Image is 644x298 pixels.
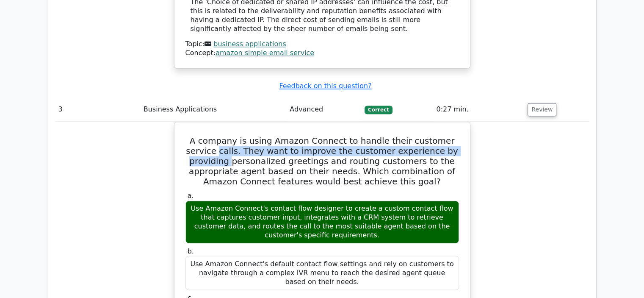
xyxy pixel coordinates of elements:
[55,97,140,122] td: 3
[185,256,459,290] div: Use Amazon Connect's default contact flow settings and rely on customers to navigate through a co...
[213,40,286,48] a: business applications
[433,97,524,122] td: 0:27 min.
[528,103,556,116] button: Review
[185,136,460,187] h5: A company is using Amazon Connect to handle their customer service calls. They want to improve th...
[185,40,459,49] div: Topic:
[185,201,459,243] div: Use Amazon Connect's contact flow designer to create a custom contact flow that captures customer...
[365,106,392,114] span: Correct
[216,49,314,57] a: amazon simple email service
[185,49,459,58] div: Concept:
[140,97,286,122] td: Business Applications
[188,192,194,200] span: a.
[188,247,194,255] span: b.
[286,97,361,122] td: Advanced
[279,82,371,90] a: Feedback on this question?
